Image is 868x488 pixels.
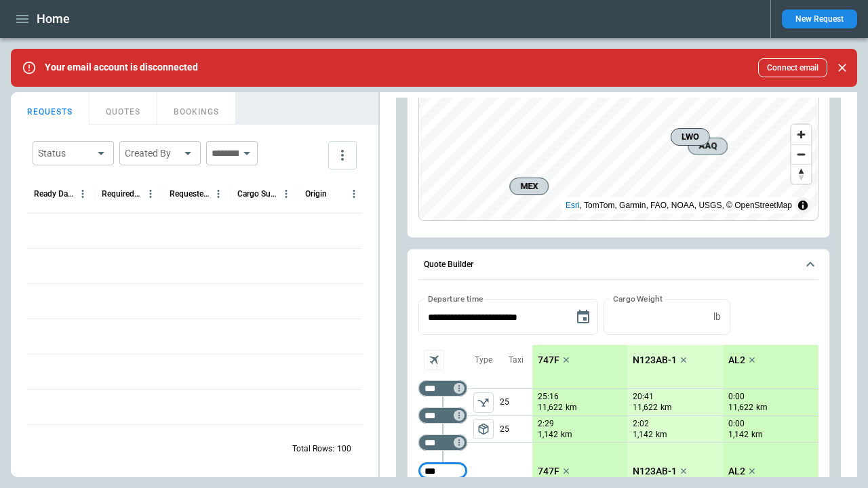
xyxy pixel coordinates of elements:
h6: Quote Builder [424,260,473,269]
div: Required Date & Time (UTC+03:00) [102,189,142,199]
span: AAQ [694,139,722,152]
button: Cargo Summary column menu [277,185,295,203]
div: Origin [305,189,327,199]
div: Too short [418,380,467,396]
div: , TomTom, Garmin, FAO, NOAA, USGS, © OpenStreetMap [566,199,792,212]
p: 100 [337,443,351,455]
p: 0:00 [728,392,745,402]
button: Required Date & Time (UTC+03:00) column menu [142,185,159,203]
div: Status [38,146,92,160]
label: Departure time [428,293,484,304]
div: Too short [418,434,467,451]
summary: Toggle attribution [795,197,811,213]
button: Quote Builder [418,249,818,281]
p: 25 [500,389,532,415]
button: left aligned [473,392,494,413]
p: km [660,402,672,413]
span: package_2 [477,422,490,436]
button: more [328,141,357,169]
button: Requested Route column menu [210,185,227,203]
p: 20:41 [633,392,654,402]
button: BOOKINGS [157,92,236,125]
div: Too short [418,407,467,424]
p: 747F [538,466,559,477]
button: QUOTES [90,92,157,125]
p: 2:02 [633,419,649,429]
p: 11,622 [728,402,753,413]
p: AL2 [728,354,745,366]
p: 0:00 [728,419,745,429]
button: left aligned [473,419,494,439]
div: Created By [125,146,179,160]
p: Taxi [509,354,524,366]
p: Type [475,354,492,366]
label: Cargo Weight [613,293,663,304]
button: Connect email [758,58,827,77]
p: 1,142 [633,429,653,441]
p: 747F [538,354,559,366]
button: Zoom out [791,144,811,164]
button: Ready Date & Time (UTC+03:00) column menu [74,185,92,203]
button: New Request [782,9,857,28]
p: 1,142 [728,429,749,441]
span: Aircraft selection [424,350,444,370]
p: 25:16 [538,392,559,402]
button: Reset bearing to north [791,164,811,184]
div: Too short [418,463,467,479]
h1: Home [37,11,70,27]
p: lb [713,311,721,323]
span: Type of sector [473,392,494,413]
span: LWO [677,130,704,144]
p: km [656,429,667,441]
span: MEX [515,180,542,193]
div: Cargo Summary [237,189,277,199]
p: 2:29 [538,419,554,429]
p: 1,142 [538,429,558,441]
p: 25 [500,416,532,442]
button: Zoom in [791,125,811,144]
button: Origin column menu [345,185,363,203]
span: Type of sector [473,419,494,439]
p: km [566,402,577,413]
p: km [561,429,572,441]
div: dismiss [833,53,852,83]
button: Choose date, selected date is Aug 20, 2025 [570,304,597,331]
p: Total Rows: [292,443,334,455]
canvas: Map [419,75,818,220]
p: km [751,429,763,441]
p: Your email account is disconnected [45,62,198,73]
p: 11,622 [538,402,563,413]
div: Requested Route [170,189,210,199]
a: Esri [566,201,580,210]
p: 11,622 [633,402,658,413]
button: Close [833,58,852,77]
button: REQUESTS [11,92,90,125]
p: AL2 [728,466,745,477]
p: N123AB-1 [633,354,677,366]
div: Ready Date & Time (UTC+03:00) [34,189,74,199]
p: km [756,402,768,413]
p: N123AB-1 [633,466,677,477]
